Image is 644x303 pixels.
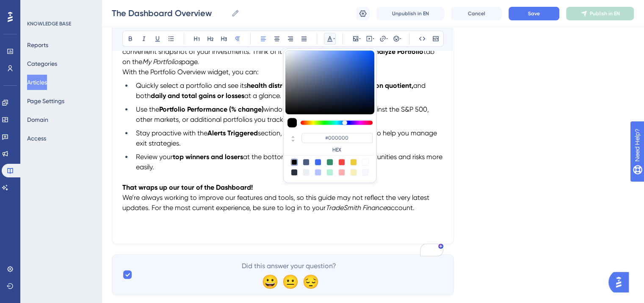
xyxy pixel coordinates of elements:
span: Did this answer your question? [242,261,336,271]
strong: Alerts Triggered [207,129,258,137]
em: My Portfolios [142,58,181,66]
input: Article Name [112,7,228,19]
span: We’re always working to improve our features and tools, so this guide may not reflect the very la... [122,194,431,212]
button: Page Settings [27,93,64,109]
span: page. [181,58,199,66]
button: Articles [27,75,47,90]
span: Stay proactive with the [136,129,207,137]
strong: health distribution, risk level, diversification quotient, [247,81,413,90]
span: Publish in EN [590,10,620,17]
span: Cancel [468,10,485,17]
button: Domain [27,112,48,127]
span: Review your [136,153,173,161]
div: 😀 [262,275,275,288]
button: Publish in EN [566,7,634,20]
strong: Portfolio Performance (% change) [159,105,264,113]
span: at a glance. [244,92,281,100]
iframe: UserGuiding AI Assistant Launcher [608,269,634,295]
strong: daily and total gains or losses [151,92,244,100]
button: Categories [27,56,57,71]
span: account. [387,204,415,212]
span: Save [528,10,540,17]
button: Unpublish in EN [376,7,444,20]
button: Reports [27,37,48,53]
label: HEX [301,146,373,153]
div: KNOWLEDGE BASE [27,20,71,27]
span: Quickly select a portfolio and see its [136,81,247,90]
button: Save [509,7,559,20]
div: 😐 [282,275,296,288]
strong: That wraps up our tour of the Dashboard! [122,183,253,191]
button: Access [27,131,46,146]
button: Cancel [451,7,502,20]
div: 😔 [302,275,316,288]
em: TradeSmith Finance [326,204,387,212]
span: Unpublish in EN [392,10,429,17]
strong: top winners and losers [173,153,243,161]
span: Need Help? [20,2,53,12]
span: Use the [136,105,159,113]
strong: Analyze Portfolio [370,48,423,56]
span: With the Portfolio Overview widget, you can: [122,68,259,76]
